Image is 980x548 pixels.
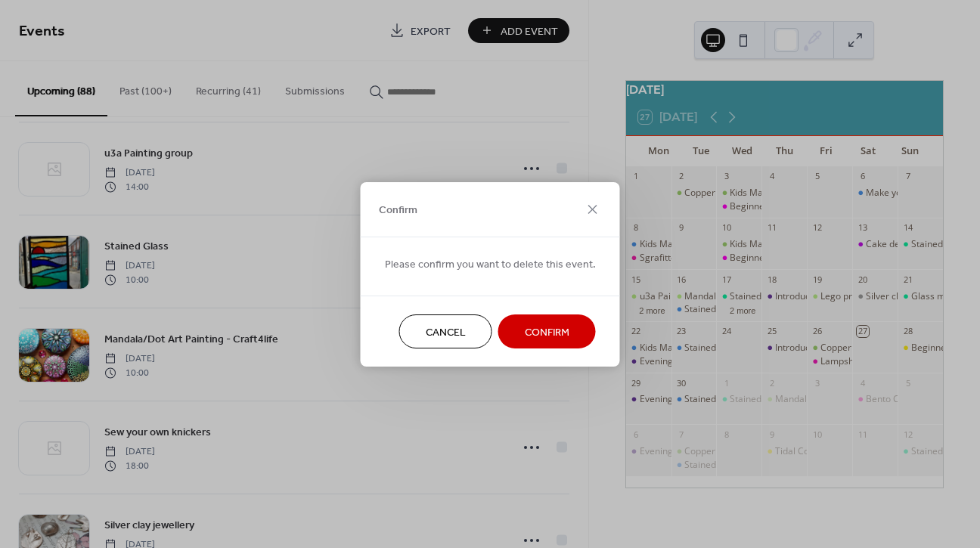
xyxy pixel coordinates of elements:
span: Please confirm you want to delete this event. [385,256,596,272]
button: Cancel [399,314,492,348]
span: Cancel [426,324,466,340]
button: Confirm [498,314,596,348]
span: Confirm [525,324,569,340]
span: Confirm [379,203,417,218]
